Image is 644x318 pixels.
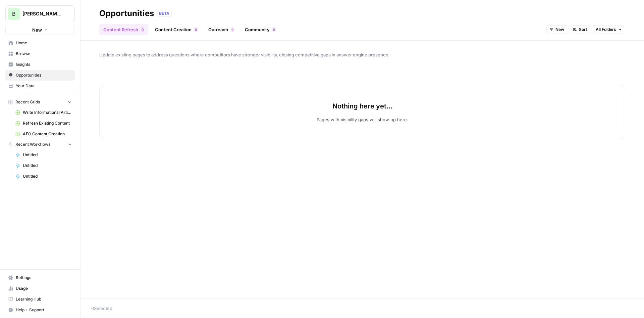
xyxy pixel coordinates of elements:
span: Refresh Existing Content [23,120,72,126]
span: Untitled [23,173,72,179]
div: 0 [272,27,276,32]
div: 0 [141,27,144,32]
span: Update existing pages to address questions where competitors have stronger visibility, closing co... [99,51,625,58]
span: New [555,27,564,33]
span: Settings [16,275,72,281]
div: 0 [231,27,234,32]
span: All Folders [596,27,616,33]
a: Outreach0 [204,24,238,35]
button: New [546,25,567,34]
a: Settings [5,272,75,283]
a: Untitled [12,171,75,182]
a: Community0 [241,24,280,35]
span: Home [16,40,72,46]
a: Your Data [5,81,75,91]
a: Learning Hub [5,294,75,305]
a: Untitled [12,160,75,171]
span: 0 [142,27,144,32]
button: Sort [570,25,590,34]
span: Sort [579,27,587,33]
span: Help + Support [16,307,72,313]
a: Insights [5,59,75,70]
a: Write Informational Article (1) [12,107,75,118]
span: 0 [231,27,233,32]
span: Untitled [23,163,72,169]
a: Content Creation0 [151,24,202,35]
a: Untitled [12,149,75,160]
span: Learning Hub [16,296,72,302]
div: BETA [157,10,172,17]
span: 0 [195,27,197,32]
button: Recent Workflows [5,139,75,149]
span: Usage [16,285,72,291]
div: 0 Selected [91,305,633,312]
span: Browse [16,51,72,57]
a: Browse [5,48,75,59]
a: Usage [5,283,75,294]
p: Nothing here yet... [332,101,392,111]
a: Refresh Existing Content [12,118,75,129]
span: Write Informational Article (1) [23,109,72,116]
div: 0 [194,27,198,32]
span: [PERSON_NAME] Financials [22,10,63,17]
span: AEO Content Creation [23,131,72,137]
span: Recent Grids [15,99,40,105]
button: Recent Grids [5,97,75,107]
span: Recent Workflows [15,141,50,147]
p: Pages with visibility gaps will show up here. [317,116,408,123]
button: Help + Support [5,305,75,315]
a: Home [5,38,75,48]
button: New [5,25,75,35]
a: Opportunities [5,70,75,81]
span: B [12,10,15,18]
span: Your Data [16,83,72,89]
span: Opportunities [16,72,72,78]
button: All Folders [593,25,625,34]
span: Insights [16,61,72,67]
a: Content Refresh0 [99,24,148,35]
span: 0 [273,27,275,32]
span: New [32,27,42,33]
div: Opportunities [99,8,154,19]
button: Workspace: Bennett Financials [5,5,75,22]
a: AEO Content Creation [12,129,75,139]
span: Untitled [23,152,72,158]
